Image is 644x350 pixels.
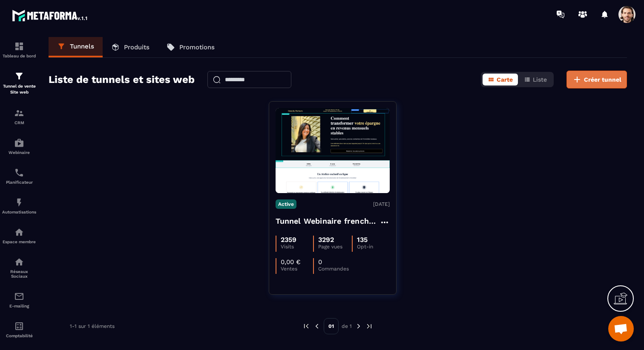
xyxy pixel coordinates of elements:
[14,71,24,81] img: formation
[276,108,390,193] img: image
[2,54,36,58] p: Tableau de bord
[302,322,310,330] img: prev
[2,131,36,161] a: automationsautomationsWebinaire
[566,71,627,88] button: Créer tunnel
[483,74,518,85] button: Carte
[2,65,36,102] a: formationformationTunnel de vente Site web
[318,236,334,244] p: 3292
[355,322,362,330] img: next
[158,37,223,57] a: Promotions
[103,37,158,57] a: Produits
[2,120,36,125] p: CRM
[519,74,552,85] button: Liste
[281,266,313,272] p: Ventes
[2,161,36,191] a: schedulerschedulerPlanificateur
[14,291,24,302] img: email
[608,316,634,341] div: Ouvrir le chat
[2,150,36,155] p: Webinaire
[14,108,24,118] img: formation
[2,315,36,344] a: accountantaccountantComptabilité
[533,76,547,83] span: Liste
[365,322,373,330] img: next
[2,180,36,185] p: Planificateur
[2,221,36,250] a: automationsautomationsEspace membre
[12,8,89,23] img: logo
[14,41,24,51] img: formation
[357,236,368,244] p: 135
[2,239,36,244] p: Espace membre
[313,322,321,330] img: prev
[2,83,36,95] p: Tunnel de vente Site web
[2,285,36,315] a: emailemailE-mailing
[324,318,339,334] p: 01
[14,321,24,331] img: accountant
[2,333,36,338] p: Comptabilité
[342,323,352,330] p: de 1
[14,197,24,208] img: automations
[318,258,322,266] p: 0
[49,71,195,88] h2: Liste de tunnels et sites web
[357,244,389,250] p: Opt-in
[318,244,352,250] p: Page vues
[14,168,24,178] img: scheduler
[70,323,115,329] p: 1-1 sur 1 éléments
[318,266,351,272] p: Commandes
[14,138,24,148] img: automations
[2,304,36,308] p: E-mailing
[584,75,621,84] span: Créer tunnel
[2,269,36,279] p: Réseaux Sociaux
[2,102,36,131] a: formationformationCRM
[281,244,313,250] p: Visits
[2,210,36,214] p: Automatisations
[2,35,36,65] a: formationformationTableau de bord
[281,236,296,244] p: 2359
[14,257,24,267] img: social-network
[373,201,390,207] p: [DATE]
[281,258,301,266] p: 0,00 €
[49,37,103,57] a: Tunnels
[276,215,379,227] h4: Tunnel Webinaire frenchy partners
[2,250,36,285] a: social-networksocial-networkRéseaux Sociaux
[497,76,513,83] span: Carte
[124,43,149,51] p: Produits
[14,227,24,237] img: automations
[276,199,296,209] p: Active
[70,43,94,50] p: Tunnels
[179,43,215,51] p: Promotions
[2,191,36,221] a: automationsautomationsAutomatisations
